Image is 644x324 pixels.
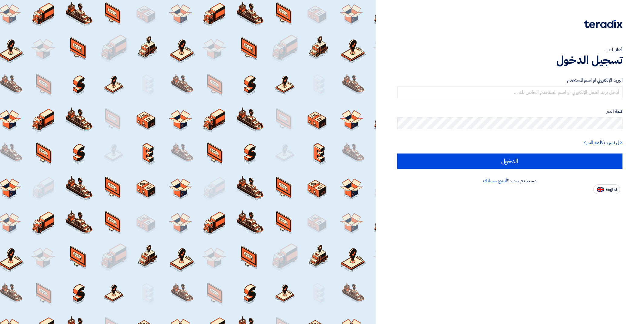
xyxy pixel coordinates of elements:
[397,53,622,67] h1: تسجيل الدخول
[397,46,622,53] div: أهلا بك ...
[597,187,604,192] img: en-US.png
[397,108,622,115] label: كلمة السر
[397,177,622,184] div: مستخدم جديد؟
[397,86,622,98] input: أدخل بريد العمل الإلكتروني او اسم المستخدم الخاص بك ...
[584,139,622,146] a: هل نسيت كلمة السر؟
[397,154,622,169] input: الدخول
[483,177,507,184] a: أنشئ حسابك
[397,77,622,84] label: البريد الإلكتروني او اسم المستخدم
[584,20,622,28] img: Teradix logo
[593,184,620,194] button: English
[605,187,618,192] span: English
